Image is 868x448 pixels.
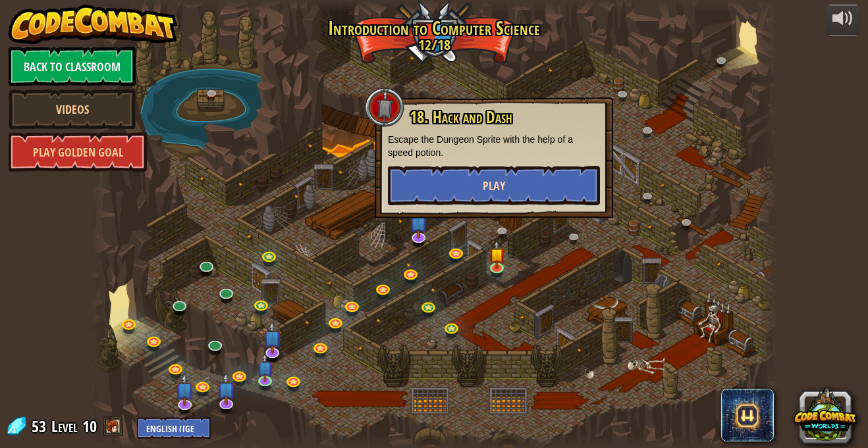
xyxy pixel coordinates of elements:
img: level-banner-unstarted-subscriber.png [256,354,273,382]
span: 53 [32,416,50,437]
button: Play [388,166,600,205]
span: Level [51,416,78,437]
img: level-banner-unstarted-subscriber.png [263,322,282,354]
button: Adjust volume [827,5,859,36]
p: Escape the Dungeon Sprite with the help of a speed potion. [388,133,600,159]
a: Videos [9,89,136,129]
span: 10 [82,416,97,437]
img: level-banner-unstarted-subscriber.png [217,373,236,405]
img: CodeCombat - Learn how to code by playing a game [9,5,177,44]
img: level-banner-started.png [489,240,505,268]
span: Play [483,178,505,194]
a: Play Golden Goal [9,132,147,172]
img: level-banner-unstarted-subscriber.png [409,206,428,238]
a: Back to Classroom [9,47,136,86]
img: level-banner-unstarted-subscriber.png [175,374,194,406]
span: 18. Hack and Dash [410,106,512,128]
